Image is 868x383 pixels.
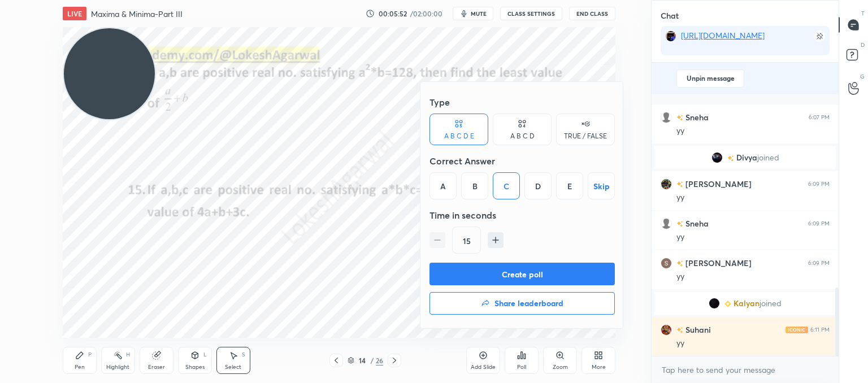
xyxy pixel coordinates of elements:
div: A B C D [510,133,535,140]
div: D [524,172,552,199]
div: A B C D E [444,133,474,140]
div: TRUE / FALSE [564,133,607,140]
div: Time in seconds [429,204,615,227]
h4: Share leaderboard [494,299,563,307]
button: Create poll [429,263,615,285]
div: A [429,172,457,199]
div: C [493,172,520,199]
div: B [461,172,488,199]
button: Share leaderboard [429,292,615,315]
div: Correct Answer [429,150,615,172]
button: Skip [588,172,615,199]
div: Type [429,91,615,114]
div: E [556,172,583,199]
